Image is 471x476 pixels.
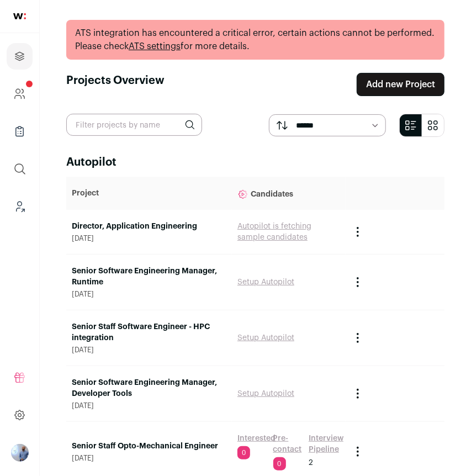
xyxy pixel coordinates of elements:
[351,387,364,400] button: Project Actions
[72,266,226,288] a: Senior Software Engineering Manager, Runtime
[237,334,294,342] a: Setup Autopilot
[72,234,226,243] span: [DATE]
[237,278,294,286] a: Setup Autopilot
[309,433,343,455] a: Interview Pipeline
[66,155,444,170] h2: Autopilot
[72,441,226,452] a: Senior Staff Opto-Mechanical Engineer
[273,433,305,455] a: Pre-contact
[72,454,226,463] span: [DATE]
[72,377,226,399] a: Senior Software Engineering Manager, Developer Tools
[7,118,33,145] a: Company Lists
[237,433,276,444] a: Interested
[237,223,311,241] a: Autopilot is fetching sample candidates
[66,73,165,96] h1: Projects Overview
[237,182,340,204] p: Candidates
[66,114,202,136] input: Filter projects by name
[273,457,286,470] span: 0
[72,401,226,410] span: [DATE]
[11,444,29,462] button: Open dropdown
[72,290,226,299] span: [DATE]
[351,445,364,458] button: Project Actions
[129,42,181,51] a: ATS settings
[7,81,33,107] a: Company and ATS Settings
[11,444,29,462] img: 97332-medium_jpg
[237,446,250,459] span: 0
[351,225,364,239] button: Project Actions
[13,13,26,19] img: wellfound-shorthand-0d5821cbd27db2630d0214b213865d53afaa358527fdda9d0ea32b1df1b89c2c.svg
[237,390,294,398] a: Setup Autopilot
[7,43,33,70] a: Projects
[351,276,364,289] button: Project Actions
[72,221,226,232] a: Director, Application Engineering
[357,73,444,96] a: Add new Project
[309,457,313,468] span: 2
[7,193,33,220] a: Leads (Backoffice)
[351,331,364,345] button: Project Actions
[72,188,226,199] p: Project
[72,321,226,343] a: Senior Staff Software Engineer - HPC integration
[66,20,444,60] div: ATS integration has encountered a critical error, certain actions cannot be performed. Please che...
[72,346,226,355] span: [DATE]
